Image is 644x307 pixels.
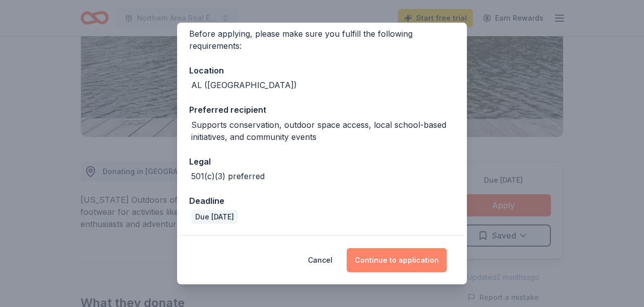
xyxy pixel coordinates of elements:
div: AL ([GEOGRAPHIC_DATA]) [191,79,297,91]
div: Before applying, please make sure you fulfill the following requirements: [189,28,455,52]
div: Deadline [189,194,455,207]
div: Preferred recipient [189,103,455,116]
button: Cancel [308,248,333,272]
div: Supports conservation, outdoor space access, local school-based initiatives, and community events [191,119,455,143]
div: Location [189,64,455,77]
div: 501(c)(3) preferred [191,170,265,182]
div: Legal [189,155,455,168]
button: Continue to application [347,248,447,272]
div: Due [DATE] [191,210,238,224]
